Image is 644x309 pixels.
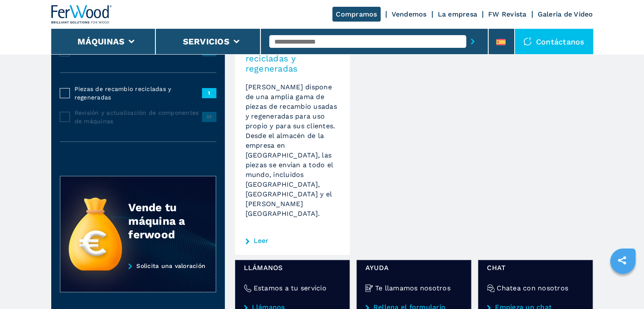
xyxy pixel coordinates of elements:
span: 1 [202,88,216,98]
span: Llámanos [244,263,341,273]
a: Vendemos [392,10,427,18]
a: FW Revista [488,10,527,18]
button: Máquinas [77,36,124,47]
button: submit-button [466,32,479,51]
a: Solicita una valoración [60,262,216,293]
a: Galeria de Video [538,10,593,18]
div: Vende tu máquina a ferwood [128,201,199,241]
span: Ayuda [365,263,462,273]
a: La empresa [438,10,478,18]
img: Contáctanos [523,37,532,46]
div: Contáctanos [515,29,593,54]
h4: Estamos a tu servicio [254,283,326,293]
img: Chatea con nosotros [487,284,495,292]
img: Te llamamos nosotros [365,284,373,292]
h4: Chatea con nosotros [497,283,568,293]
img: Estamos a tu servicio [244,284,252,292]
img: Ferwood [51,5,112,24]
button: Servicios [183,36,229,47]
a: Leer [254,237,269,244]
span: 11 [202,112,216,122]
a: sharethis [611,250,633,271]
iframe: Chat [608,271,638,303]
span: Chat [487,263,584,273]
span: Revisión y actualización de componentes de máquinas [75,108,202,125]
h3: Piezas de recambio recicladas y regeneradas [246,43,339,74]
span: Piezas de recambio recicladas y regeneradas [75,85,202,102]
h4: Te llamamos nosotros [375,283,451,293]
p: [PERSON_NAME] dispone de una amplia gama de piezas de recambio usadas y regeneradas para uso prop... [246,82,339,218]
a: Compramos [332,7,380,22]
